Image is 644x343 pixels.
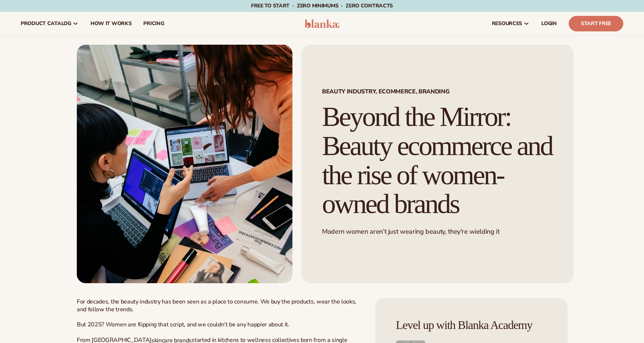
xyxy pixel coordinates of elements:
[541,21,557,27] span: LOGIN
[322,227,553,236] p: Modern women aren’t just wearing beauty, they're wielding it
[486,12,535,35] a: resources
[21,21,71,27] span: product catalog
[90,21,132,27] span: How It Works
[322,89,553,95] span: Beauty industry, ecommerce, branding
[137,12,170,35] a: pricing
[305,19,340,28] img: logo
[492,21,522,27] span: resources
[77,45,292,283] img: Two women collaborate on beauty product branding at a desk with laptops, packaging samples, and d...
[535,12,563,35] a: LOGIN
[322,102,553,219] h1: Beyond the Mirror: Beauty ecommerce and the rise of women-owned brands
[396,319,547,332] h4: Level up with Blanka Academy
[15,12,85,35] a: product catalog
[77,320,290,329] span: But 2025? Women are flipping that script, and we couldn’t be any happier about it.
[251,2,393,9] span: Free to start · ZERO minimums · ZERO contracts
[77,298,356,313] span: For decades, the beauty industry has been seen as a place to consume. We buy the products, wear t...
[569,16,623,31] a: Start Free
[85,12,138,35] a: How It Works
[143,21,164,27] span: pricing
